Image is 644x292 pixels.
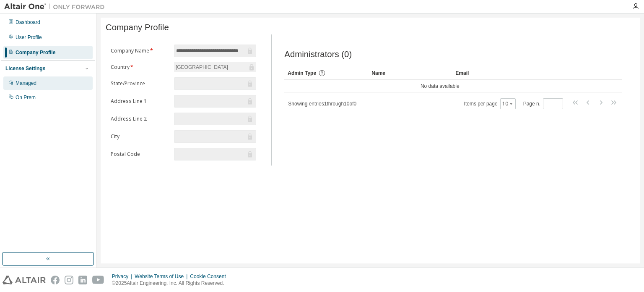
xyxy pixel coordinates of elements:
[111,151,169,158] label: Postal Code
[5,65,45,72] div: License Settings
[16,34,42,41] div: User Profile
[111,64,169,71] label: Country
[112,273,135,280] div: Privacy
[371,66,449,80] div: Name
[111,80,169,87] label: State/Province
[135,273,190,280] div: Website Terms of Use
[65,276,73,284] img: instagram.svg
[288,101,356,107] span: Showing entries 1 through 10 of 0
[523,98,563,109] span: Page n.
[51,276,60,284] img: facebook.svg
[106,23,169,32] span: Company Profile
[111,98,169,105] label: Address Line 1
[284,50,352,59] span: Administrators (0)
[3,276,46,284] img: altair_logo.svg
[16,80,36,87] div: Managed
[111,47,169,54] label: Company Name
[464,98,516,109] span: Items per page
[78,276,87,284] img: linkedin.svg
[16,94,36,101] div: On Prem
[111,116,169,122] label: Address Line 2
[190,273,231,280] div: Cookie Consent
[92,276,104,284] img: youtube.svg
[502,100,514,107] button: 10
[174,63,229,72] div: [GEOGRAPHIC_DATA]
[284,80,595,92] td: No data available
[455,66,532,80] div: Email
[174,62,256,72] div: [GEOGRAPHIC_DATA]
[4,3,109,11] img: Altair One
[16,19,40,26] div: Dashboard
[288,70,316,76] span: Admin Type
[112,280,231,287] p: © 2025 Altair Engineering, Inc. All Rights Reserved.
[111,133,169,140] label: City
[16,49,55,56] div: Company Profile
